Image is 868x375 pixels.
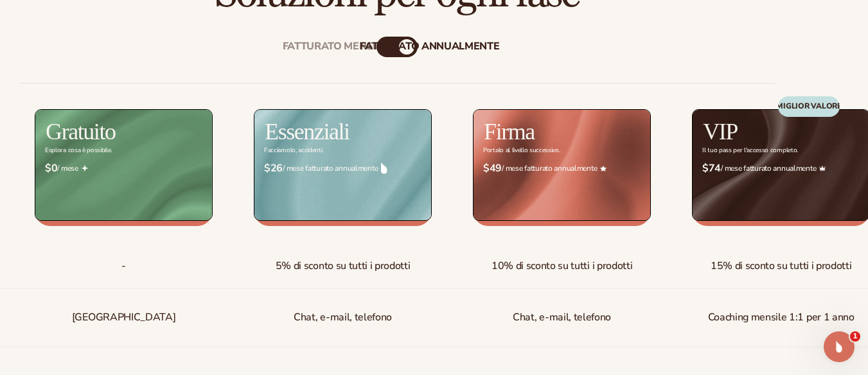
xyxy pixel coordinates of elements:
img: Immagine del profilo per Rochelle [162,21,188,46]
img: Essentials_BG_9050f826-5aa9-47d9-a362-757b82c62641.jpg [254,110,431,221]
font: Portalo al livello successivo. [483,146,560,155]
font: [GEOGRAPHIC_DATA] [72,310,176,324]
font: - [121,259,126,273]
button: Aiuto [172,257,257,308]
font: Casa [31,288,55,299]
font: / mese fatturato annualmente [283,163,378,173]
font: VIP [703,119,738,144]
font: Gratuito [46,119,115,144]
font: Aiuto [202,288,226,299]
img: Signature_BG_eeb718c8-65ac-49e3-a4e5-327c6aa73146.jpg [474,110,650,221]
font: $49 [483,161,502,175]
font: Coaching mensile 1:1 per 1 anno [708,310,855,324]
img: Immagine del profilo per Ally [137,21,163,46]
font: Fatturato mensilmente [283,39,416,53]
font: Il tuo pass per l'accesso completo. [702,146,798,155]
font: 10% di sconto su tutti i prodotti [492,259,632,273]
img: Immagine del profilo per Andie [186,21,212,46]
font: 1 [853,332,858,340]
font: 5% di sconto su tutti i prodotti [276,259,411,273]
iframe: Chat intercom in diretta [824,331,855,362]
div: Vicino [221,21,244,44]
font: Torneremo online tra 3 ore [26,198,146,209]
font: $0 [45,161,57,175]
font: / mese [57,163,78,173]
font: $74 [702,161,721,175]
img: drop.png [381,162,387,174]
font: Iniziare [26,240,59,250]
img: free_bg.png [35,110,212,221]
font: MIGLIOR VALORE [776,101,842,111]
font: / mese fatturato annualmente [721,163,816,173]
font: Esplora cosa è possibile. [45,146,112,155]
font: Chat, e-mail, telefono [294,310,392,324]
font: Ciao 👋 [26,91,98,112]
img: logo [26,24,52,45]
font: Inviaci un messaggio [26,185,133,195]
font: Chat, e-mail, telefono [513,310,611,324]
font: Facciamolo, accidenti. [264,146,323,155]
font: / mese fatturato annualmente [502,163,597,173]
button: Messaggi [85,257,171,308]
font: $26 [264,161,283,175]
font: Essenziali [265,119,350,144]
a: Iniziare [19,234,238,257]
font: fatturato annualmente [360,39,499,53]
font: Firma [484,119,535,144]
div: Inviaci un messaggioTorneremo online tra 3 ore [13,173,244,222]
font: Messaggi [107,288,150,299]
font: 15% di sconto su tutti i prodotti [711,259,851,273]
img: Free_Icon_bb6e7c7e-73f8-44bd-8ed0-223ea0fc522e.png [82,165,88,171]
img: Star_6.png [600,166,607,171]
font: Come possiamo aiutarti? [26,113,184,156]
